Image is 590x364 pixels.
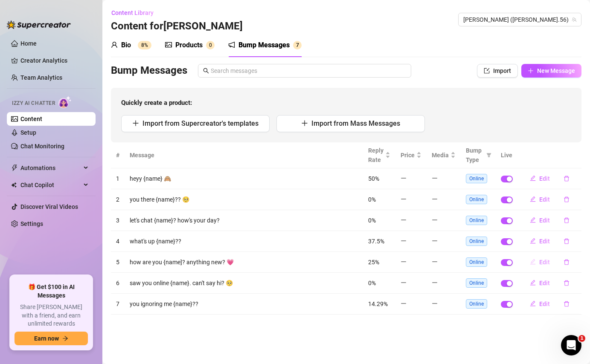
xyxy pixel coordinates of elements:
td: you there {name}?? 🥺 [125,189,363,210]
td: 3 [111,210,125,231]
button: Import [477,64,518,78]
span: arrow-right [62,335,68,341]
td: 7 [111,294,125,315]
td: you ignoring me {name}?? [125,294,363,315]
td: 4 [111,231,125,252]
span: 1 [578,335,585,342]
th: Price [395,142,427,168]
span: Edit [539,238,550,245]
span: Online [466,257,487,267]
span: Import from Mass Messages [311,119,400,127]
span: delete [564,176,570,182]
a: Chat Monitoring [20,143,64,150]
button: delete [557,172,576,185]
span: Online [466,299,487,309]
button: Edit [523,276,557,290]
span: plus [132,120,139,127]
button: New Message [521,64,581,78]
span: edit [530,259,536,265]
div: Products [175,40,203,50]
span: 50% [368,175,379,182]
button: Edit [523,297,557,311]
span: Media [432,150,449,160]
span: Edit [539,259,550,266]
button: delete [557,234,576,248]
span: 14.29% [368,300,388,307]
span: edit [530,238,536,244]
sup: 0 [206,41,215,49]
span: delete [564,196,570,202]
button: delete [557,214,576,227]
td: 6 [111,273,125,294]
span: Online [466,195,487,204]
span: Price [401,150,415,160]
td: 1 [111,168,125,189]
sup: 7 [293,41,302,49]
button: delete [557,276,576,290]
span: edit [530,175,536,181]
th: Media [427,142,461,168]
span: delete [564,259,570,265]
span: 0% [368,196,376,203]
span: Edit [539,175,550,182]
span: minus [401,259,407,265]
span: 37.5% [368,238,384,245]
span: delete [564,217,570,223]
span: thunderbolt [11,165,18,171]
button: Import from Supercreator's templates [121,115,270,132]
input: Search messages [211,66,406,75]
span: delete [564,280,570,286]
span: Automations [20,161,81,175]
a: Content [20,116,42,122]
button: Edit [523,214,557,227]
a: Home [20,40,37,47]
span: minus [401,300,407,306]
button: delete [557,255,576,269]
button: Import from Mass Messages [276,115,425,132]
span: Online [466,216,487,225]
div: Bio [121,40,131,50]
span: Edit [539,280,550,286]
span: 7 [296,42,299,48]
span: Online [466,278,487,288]
span: delete [564,238,570,244]
th: Reply Rate [363,142,395,168]
button: Content Library [111,6,160,20]
a: Creator Analytics [20,54,89,67]
img: Chat Copilot [11,182,17,188]
span: Edit [539,217,550,224]
h3: Bump Messages [111,64,187,78]
span: edit [530,300,536,306]
td: 2 [111,189,125,210]
td: 5 [111,252,125,273]
span: Import [493,67,511,74]
span: filter [485,144,493,166]
span: Online [466,237,487,246]
span: edit [530,196,536,202]
td: heyy {name} 🙈 [125,168,363,189]
h3: Content for [PERSON_NAME] [111,20,243,33]
span: plus [528,68,534,74]
sup: 8% [138,41,151,49]
span: picture [165,41,172,48]
span: Content Library [111,9,154,16]
span: team [572,17,577,22]
a: Team Analytics [20,74,62,81]
span: minus [432,217,438,223]
img: logo-BBDzfeDw.svg [7,20,71,29]
a: Setup [20,129,36,136]
td: let's chat {name}? how's your day? [125,210,363,231]
span: Bump Type [466,146,483,165]
span: Jamie (jamielee.56) [463,13,576,26]
span: minus [432,196,438,202]
span: minus [401,238,407,244]
span: Chat Copilot [20,178,81,192]
span: notification [228,41,235,48]
span: plus [301,120,308,127]
span: minus [432,300,438,306]
span: Online [466,174,487,183]
span: minus [432,175,438,181]
span: minus [401,217,407,223]
span: Izzy AI Chatter [12,99,55,107]
span: minus [401,280,407,286]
